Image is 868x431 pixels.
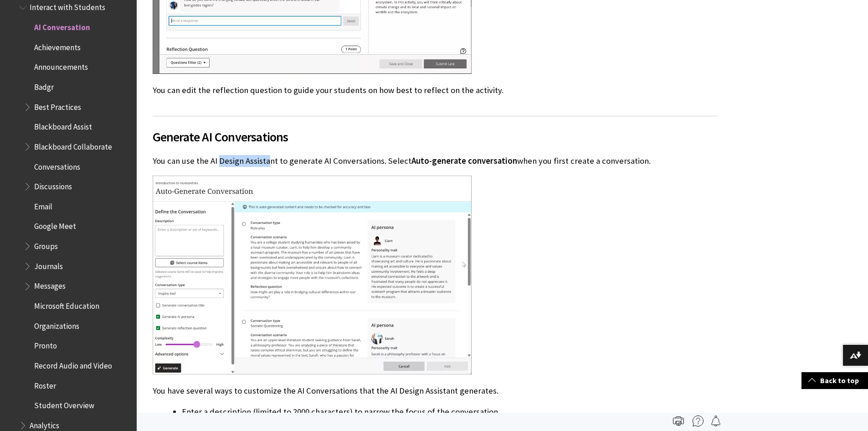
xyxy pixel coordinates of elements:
[34,60,88,72] span: Announcements
[34,199,52,211] span: Email
[693,415,704,426] img: More help
[673,415,684,426] img: Print
[34,139,112,151] span: Blackboard Collaborate
[153,127,718,146] span: Generate AI Conversations
[34,318,79,331] span: Organizations
[30,418,59,430] span: Analytics
[34,338,57,351] span: Pronto
[34,20,90,32] span: AI Conversation
[153,385,718,397] p: You have several ways to customize the AI Conversations that the AI Design Assistant generates.
[34,219,76,231] span: Google Meet
[34,358,112,370] span: Record Audio and Video
[34,79,54,92] span: Badgr
[34,279,66,291] span: Messages
[34,298,99,311] span: Microsoft Education
[34,378,56,390] span: Roster
[153,84,718,96] p: You can edit the reflection question to guide your students on how best to reflect on the activity.
[710,415,721,426] img: Follow this page
[182,405,718,418] li: Enter a description (limited to 2000 characters) to narrow the focus of the conversation
[34,119,92,131] span: Blackboard Assist
[34,99,81,112] span: Best Practices
[34,179,72,191] span: Discussions
[34,259,63,271] span: Journals
[34,239,58,251] span: Groups
[34,159,80,171] span: Conversations
[411,156,517,166] span: Auto-generate conversation
[34,40,81,52] span: Achievements
[34,398,94,410] span: Student Overview
[153,176,472,374] img: The landing page for auto-generating AI Conversations, featuring customization options on the lef...
[153,155,718,167] p: You can use the AI Design Assistant to generate AI Conversations. Select when you first create a ...
[801,372,868,389] a: Back to top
